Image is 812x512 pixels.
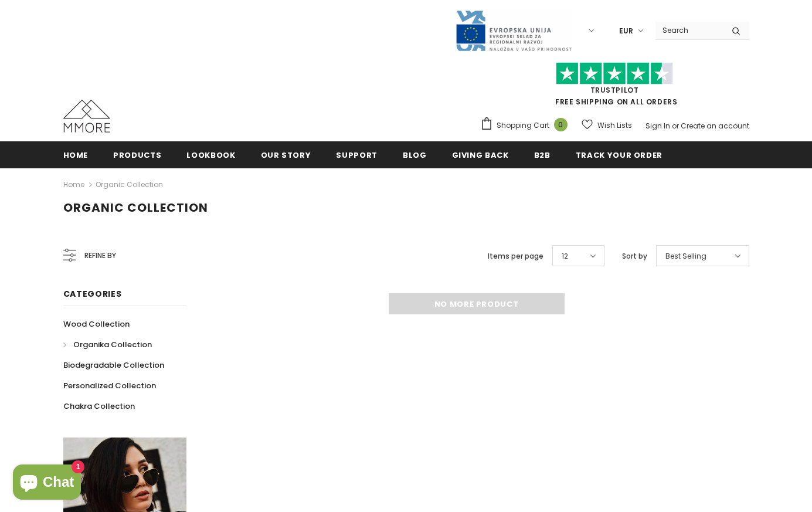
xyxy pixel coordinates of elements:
a: Javni Razpis [455,25,572,35]
span: 0 [554,118,568,131]
a: Chakra Collection [63,396,135,416]
a: Our Story [261,141,311,168]
span: B2B [534,150,551,161]
span: Personalized Collection [63,380,156,391]
span: Organic Collection [63,199,208,216]
a: B2B [534,141,551,168]
a: Giving back [452,141,509,168]
a: Wish Lists [582,115,632,135]
span: Best Selling [665,250,706,262]
span: Giving back [452,150,509,161]
a: Lookbook [186,141,235,168]
a: Home [63,178,84,192]
a: Trustpilot [590,85,639,95]
label: Sort by [622,250,647,262]
a: Organika Collection [63,334,152,355]
img: MMORE Cases [63,100,110,133]
span: support [336,150,378,161]
a: Track your order [576,141,662,168]
span: Lookbook [186,150,235,161]
a: Biodegradable Collection [63,355,164,375]
span: Refine by [84,249,116,262]
span: Home [63,150,89,161]
span: Organika Collection [73,339,152,350]
label: Items per page [488,250,543,262]
span: Chakra Collection [63,401,135,412]
span: Biodegradable Collection [63,360,164,371]
a: Shopping Cart 0 [480,117,573,134]
span: Our Story [261,150,311,161]
span: Wood Collection [63,318,130,330]
a: Home [63,141,89,168]
a: Wood Collection [63,314,130,334]
span: Products [113,150,161,161]
a: Blog [403,141,427,168]
a: Sign In [645,121,670,131]
span: or [672,121,679,131]
a: Products [113,141,161,168]
span: 12 [562,250,568,262]
span: FREE SHIPPING ON ALL ORDERS [480,67,749,107]
a: Organic Collection [96,179,163,189]
inbox-online-store-chat: Shopify online store chat [9,464,84,503]
span: EUR [619,25,633,37]
img: Javni Razpis [455,9,572,52]
span: Wish Lists [597,120,632,131]
a: support [336,141,378,168]
span: Blog [403,150,427,161]
input: Search Site [655,22,723,39]
a: Personalized Collection [63,375,156,396]
span: Categories [63,288,122,300]
a: Create an account [681,121,749,131]
span: Shopping Cart [497,120,549,131]
span: Track your order [576,150,662,161]
img: Trust Pilot Stars [556,62,673,85]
